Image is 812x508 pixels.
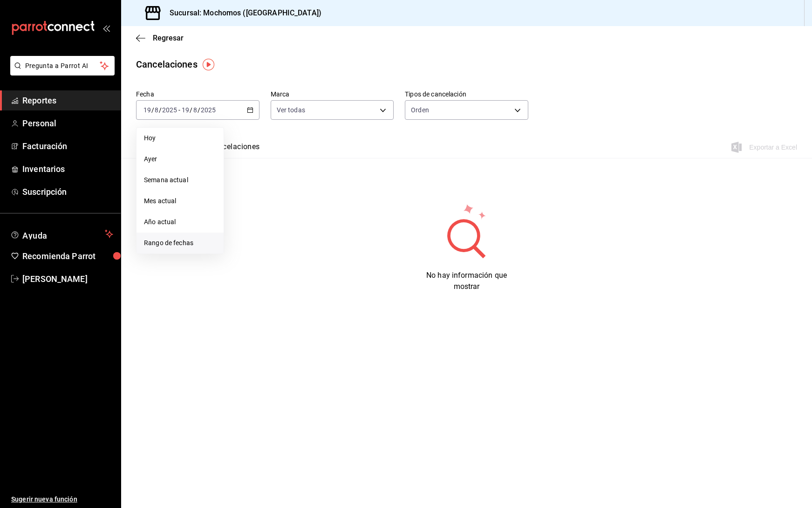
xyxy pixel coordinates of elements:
[136,91,259,97] label: Fecha
[203,59,214,70] img: Tooltip marker
[411,105,429,115] span: Orden
[22,273,113,285] span: [PERSON_NAME]
[151,106,154,114] span: /
[22,250,113,262] span: Recomienda Parrot
[190,106,192,114] span: /
[22,228,101,240] span: Ayuda
[7,68,115,77] a: Pregunta a Parrot AI
[136,34,184,42] button: Regresar
[426,271,507,291] span: No hay información que mostrar
[22,185,113,198] span: Suscripción
[22,140,113,152] span: Facturación
[154,106,159,114] input: --
[181,106,190,114] input: --
[277,105,305,115] span: Ver todas
[144,154,216,164] span: Ayer
[144,196,216,206] span: Mes actual
[22,94,113,107] span: Reportes
[144,217,216,227] span: Año actual
[197,142,260,158] button: Ver cancelaciones
[153,34,184,42] span: Regresar
[22,163,113,175] span: Inventarios
[11,494,113,504] span: Sugerir nueva función
[136,57,198,71] div: Cancelaciones
[22,117,113,130] span: Personal
[271,91,394,97] label: Marca
[143,106,151,114] input: --
[144,238,216,248] span: Rango de fechas
[178,106,180,114] span: -
[198,106,200,114] span: /
[193,106,198,114] input: --
[162,106,177,114] input: ----
[144,133,216,143] span: Hoy
[102,24,110,32] button: open_drawer_menu
[162,7,321,19] h3: Sucursal: Mochomos ([GEOGRAPHIC_DATA])
[144,175,216,185] span: Semana actual
[25,61,100,71] span: Pregunta a Parrot AI
[200,106,216,114] input: ----
[10,56,115,76] button: Pregunta a Parrot AI
[405,91,528,97] label: Tipos de cancelación
[159,106,162,114] span: /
